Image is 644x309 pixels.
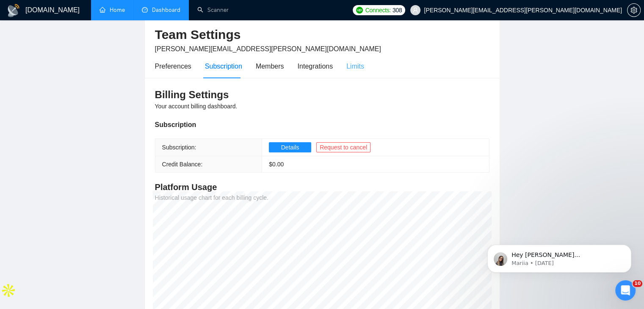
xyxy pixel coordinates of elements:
div: Members [256,61,284,72]
span: [PERSON_NAME][EMAIL_ADDRESS][PERSON_NAME][DOMAIN_NAME] [155,45,381,52]
h4: Platform Usage [155,181,489,193]
div: Preferences [155,61,191,72]
span: 308 [392,6,402,15]
a: homeHome [100,6,125,14]
span: user [412,7,418,13]
p: Message from Mariia, sent 3w ago [37,33,146,40]
span: Connects: [365,6,391,15]
span: Your account billing dashboard. [155,103,238,110]
span: setting [627,7,640,14]
button: setting [627,3,641,17]
iframe: Intercom notifications message [475,227,644,286]
span: Hey [PERSON_NAME][EMAIL_ADDRESS][PERSON_NAME][DOMAIN_NAME], Looks like your Upwork agency NetFore... [37,25,142,166]
div: Subscription [155,119,489,130]
button: Details [269,142,311,152]
button: Request to cancel [316,142,370,152]
div: Integrations [298,61,333,72]
span: Request to cancel [320,143,367,152]
h3: Billing Settings [155,88,489,102]
span: Details [281,143,299,152]
div: Limits [346,61,364,72]
img: logo [7,4,20,17]
img: upwork-logo.png [356,7,363,14]
div: Subscription [205,61,242,72]
span: Subscription: [162,144,196,151]
a: setting [627,7,641,14]
h2: Team Settings [155,26,489,44]
span: $ 0.00 [269,161,284,168]
span: Credit Balance: [162,161,203,168]
a: searchScanner [197,6,229,14]
a: dashboardDashboard [142,6,180,14]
